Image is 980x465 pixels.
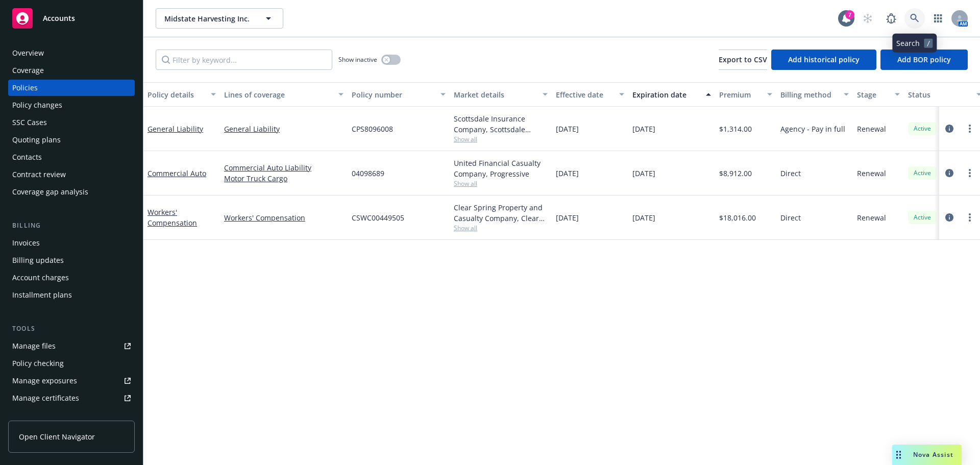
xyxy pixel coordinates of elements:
[352,124,393,134] span: CPS8096008
[8,45,135,61] a: Overview
[8,62,135,79] a: Coverage
[892,445,962,465] button: Nova Assist
[12,270,69,286] div: Account charges
[12,355,64,372] div: Policy checking
[8,252,135,268] a: Billing updates
[8,270,135,286] a: Account charges
[771,50,876,70] button: Add historical policy
[908,89,970,100] div: Status
[8,4,135,33] a: Accounts
[224,212,344,223] a: Workers' Compensation
[352,89,434,100] div: Policy number
[12,97,62,113] div: Policy changes
[348,82,450,107] button: Policy number
[454,135,548,143] span: Show all
[148,124,203,134] a: General Liability
[780,89,838,100] div: Billing method
[853,82,904,107] button: Stage
[857,124,886,134] span: Renewal
[780,124,845,134] span: Agency - Pay in full
[913,450,953,459] span: Nova Assist
[8,166,135,183] a: Contract review
[450,82,552,107] button: Market details
[788,55,860,64] span: Add historical policy
[964,123,976,135] a: more
[719,50,767,70] button: Export to CSV
[881,8,901,29] a: Report a Bug
[892,445,905,465] div: Drag to move
[8,235,135,251] a: Invoices
[454,89,536,100] div: Market details
[857,168,886,179] span: Renewal
[224,124,344,134] a: General Liability
[12,252,64,268] div: Billing updates
[352,168,384,179] span: 04098689
[12,407,64,424] div: Manage claims
[943,211,955,224] a: circleInformation
[156,8,283,29] button: Midstate Harvesting Inc.
[19,431,95,442] span: Open Client Navigator
[628,82,715,107] button: Expiration date
[912,213,933,222] span: Active
[857,89,889,100] div: Stage
[148,207,197,228] a: Workers' Compensation
[719,168,752,179] span: $8,912.00
[164,13,253,24] span: Midstate Harvesting Inc.
[12,166,66,183] div: Contract review
[776,82,853,107] button: Billing method
[338,55,377,64] span: Show inactive
[8,80,135,96] a: Policies
[943,123,955,135] a: circleInformation
[454,158,548,179] div: United Financial Casualty Company, Progressive
[12,235,40,251] div: Invoices
[897,55,951,64] span: Add BOR policy
[715,82,776,107] button: Premium
[964,167,976,179] a: more
[224,89,332,100] div: Lines of coverage
[632,124,655,134] span: [DATE]
[143,82,220,107] button: Policy details
[224,162,344,173] a: Commercial Auto Liability
[8,390,135,406] a: Manage certificates
[43,14,75,22] span: Accounts
[12,373,77,389] div: Manage exposures
[719,89,761,100] div: Premium
[454,113,548,135] div: Scottsdale Insurance Company, Scottsdale Insurance Company (Nationwide), Burns & [PERSON_NAME]
[928,8,948,29] a: Switch app
[912,168,933,178] span: Active
[719,124,752,134] span: $1,314.00
[552,82,628,107] button: Effective date
[8,355,135,372] a: Policy checking
[8,338,135,354] a: Manage files
[12,45,44,61] div: Overview
[12,184,88,200] div: Coverage gap analysis
[220,82,348,107] button: Lines of coverage
[12,62,44,79] div: Coverage
[632,212,655,223] span: [DATE]
[8,373,135,389] a: Manage exposures
[12,80,38,96] div: Policies
[8,324,135,334] div: Tools
[8,407,135,424] a: Manage claims
[857,212,886,223] span: Renewal
[780,212,801,223] span: Direct
[148,168,206,178] a: Commercial Auto
[12,287,72,303] div: Installment plans
[556,168,579,179] span: [DATE]
[8,132,135,148] a: Quoting plans
[556,124,579,134] span: [DATE]
[352,212,404,223] span: CSWC00449505
[156,50,332,70] input: Filter by keyword...
[454,224,548,232] span: Show all
[454,179,548,188] span: Show all
[454,202,548,224] div: Clear Spring Property and Casualty Company, Clear Spring Property and Casualty Company, Paragon I...
[556,89,613,100] div: Effective date
[8,221,135,231] div: Billing
[719,212,756,223] span: $18,016.00
[845,10,854,19] div: 7
[12,149,42,165] div: Contacts
[8,184,135,200] a: Coverage gap analysis
[632,168,655,179] span: [DATE]
[780,168,801,179] span: Direct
